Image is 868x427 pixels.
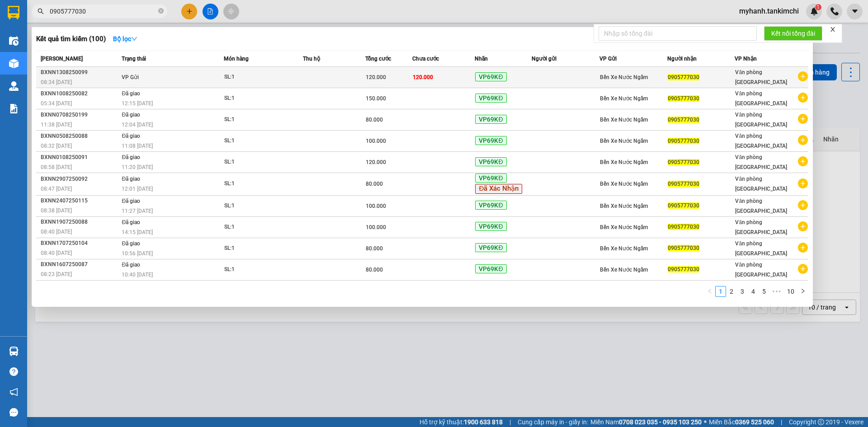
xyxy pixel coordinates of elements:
[224,201,292,211] div: SL: 1
[366,74,386,80] span: 120.000
[41,260,119,269] div: BXNN1607250087
[668,74,699,80] span: 0905777030
[122,186,153,192] span: 12:01 [DATE]
[41,56,83,62] span: [PERSON_NAME]
[475,243,506,252] span: VP69KĐ
[830,26,836,33] span: close
[122,154,140,160] span: Đã giao
[704,286,715,297] button: left
[707,288,712,294] span: left
[41,131,119,141] div: BXNN0508250088
[668,138,699,144] span: 0905777030
[735,154,787,170] span: Văn phòng [GEOGRAPHIC_DATA]
[668,117,699,123] span: 0905777030
[9,59,19,68] img: warehouse-icon
[475,174,506,183] span: VP69KĐ
[784,286,797,297] li: 10
[41,174,119,184] div: BXNN2907250092
[113,35,137,42] strong: Bộ lọc
[41,239,119,248] div: BXNN1707250104
[41,196,119,206] div: BXNN2407250115
[475,201,506,210] span: VP69KĐ
[797,286,808,297] button: right
[50,6,156,16] input: Tìm tên, số ĐT hoặc mã đơn
[9,104,19,113] img: solution-icon
[798,135,808,145] span: plus-circle
[798,178,808,188] span: plus-circle
[600,95,648,102] span: Bến Xe Nước Ngầm
[224,94,292,103] div: SL: 1
[532,56,557,62] span: Người gửi
[798,71,808,81] span: plus-circle
[9,408,18,417] span: message
[41,164,72,170] span: 08:58 [DATE]
[475,184,522,194] span: Đã Xác Nhận
[41,143,72,149] span: 08:32 [DATE]
[769,286,784,297] span: •••
[41,229,72,235] span: 08:40 [DATE]
[41,110,119,120] div: BXNN0708250199
[668,266,699,272] span: 0905777030
[600,74,648,80] span: Bến Xe Nước Ngầm
[798,93,808,103] span: plus-circle
[600,117,648,123] span: Bến Xe Nước Ngầm
[158,8,164,14] span: close-circle
[366,138,386,144] span: 100.000
[735,90,787,107] span: Văn phòng [GEOGRAPHIC_DATA]
[9,367,18,376] span: question-circle
[737,286,747,296] a: 3
[41,122,72,128] span: 11:38 [DATE]
[798,156,808,166] span: plus-circle
[475,94,506,103] span: VP69KĐ
[8,6,19,19] img: logo-vxr
[668,202,699,209] span: 0905777030
[475,56,488,62] span: Nhãn
[366,245,383,252] span: 80.000
[798,243,808,253] span: plus-circle
[41,217,119,227] div: BXNN1907250088
[600,203,648,209] span: Bến Xe Nước Ngầm
[764,26,822,41] button: Kết nối tổng đài
[122,122,153,128] span: 12:04 [DATE]
[413,74,433,80] span: 120.000
[366,95,386,102] span: 150.000
[759,286,769,297] li: 5
[41,68,119,77] div: BXNN1308250099
[668,245,699,251] span: 0905777030
[726,286,736,296] a: 2
[122,143,153,149] span: 11:08 [DATE]
[224,179,292,189] div: SL: 1
[784,286,797,296] a: 10
[600,181,648,187] span: Bến Xe Nước Ngầm
[726,286,737,297] li: 2
[798,264,808,274] span: plus-circle
[600,159,648,165] span: Bến Xe Nước Ngầm
[475,157,506,166] span: VP69KĐ
[475,115,506,124] span: VP69KĐ
[122,56,146,62] span: Trạng thái
[122,272,153,278] span: 10:40 [DATE]
[122,198,140,204] span: Đã giao
[122,262,140,268] span: Đã giao
[668,159,699,165] span: 0905777030
[122,176,140,182] span: Đã giao
[366,203,386,209] span: 100.000
[771,28,815,38] span: Kết nối tổng đài
[716,286,726,296] a: 1
[122,250,153,257] span: 10:56 [DATE]
[224,157,292,167] div: SL: 1
[668,95,699,102] span: 0905777030
[475,136,506,145] span: VP69KĐ
[122,112,140,118] span: Đã giao
[158,7,164,16] span: close-circle
[106,32,145,46] button: Bộ lọcdown
[735,133,787,149] span: Văn phòng [GEOGRAPHIC_DATA]
[41,153,119,162] div: BXNN0108250091
[475,72,506,81] span: VP69KĐ
[122,219,140,225] span: Đã giao
[667,56,697,62] span: Người nhận
[224,72,292,82] div: SL: 1
[599,26,757,41] input: Nhập số tổng đài
[122,208,153,214] span: 11:27 [DATE]
[412,56,439,62] span: Chưa cước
